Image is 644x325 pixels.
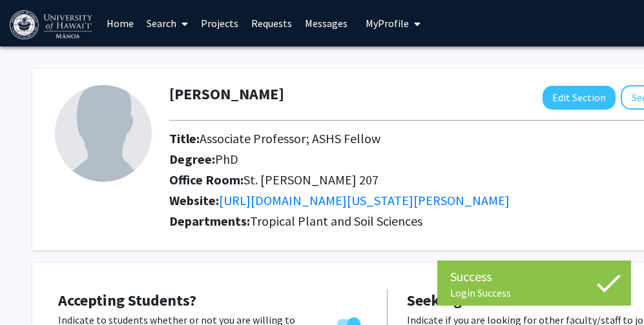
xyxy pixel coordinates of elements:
span: St. [PERSON_NAME] 207 [244,172,379,188]
span: My Profile [366,17,409,30]
iframe: Chat [10,267,55,315]
span: Associate Professor; ASHS Fellow [200,130,380,146]
span: Accepting Students? [58,290,196,310]
div: Login Success [450,286,618,299]
a: Opens in a new tab [219,192,510,208]
img: Profile Picture [55,85,152,182]
a: Projects [194,1,245,46]
h1: [PERSON_NAME] [169,85,284,104]
span: PhD [215,151,238,167]
a: Messages [298,1,354,46]
span: Seeking Collaborators? [407,290,565,310]
img: University of Hawaiʻi at Mānoa Logo [10,10,95,39]
a: Requests [245,1,298,46]
a: Search [140,1,194,46]
a: Home [100,1,140,46]
span: Tropical Plant and Soil Sciences [250,213,422,229]
div: Success [450,267,618,286]
button: Edit Section [543,86,616,110]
